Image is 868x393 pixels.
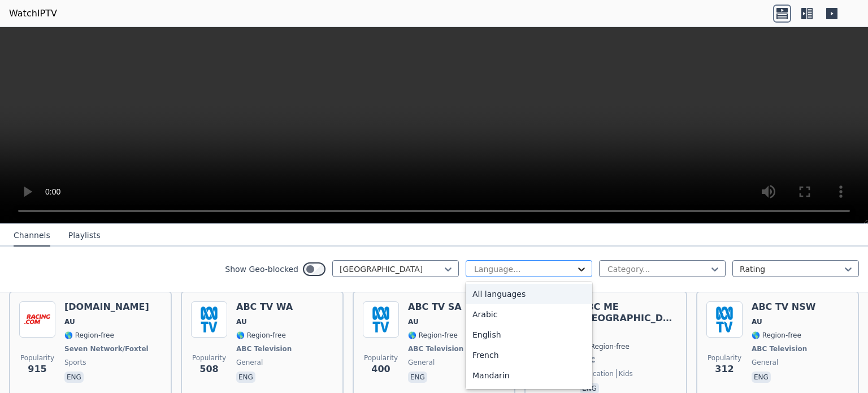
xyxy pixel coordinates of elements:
[64,301,151,313] h6: [DOMAIN_NAME]
[466,325,592,345] div: English
[408,331,458,340] span: 🌎 Region-free
[752,344,807,353] span: ABC Television
[466,304,592,325] div: Arabic
[64,372,84,383] p: eng
[752,301,815,313] h6: ABC TV NSW
[192,353,226,362] span: Popularity
[466,284,592,304] div: All languages
[408,372,427,383] p: eng
[371,362,390,376] span: 400
[708,353,741,362] span: Popularity
[752,317,762,326] span: AU
[466,365,592,386] div: Mandarin
[616,369,633,378] span: kids
[236,317,247,326] span: AU
[363,301,399,338] img: ABC TV SA
[64,331,114,340] span: 🌎 Region-free
[68,225,101,247] button: Playlists
[236,358,263,367] span: general
[706,301,743,338] img: ABC TV NSW
[225,264,298,275] label: Show Geo-blocked
[408,358,435,367] span: general
[580,301,677,324] h6: ABC ME [GEOGRAPHIC_DATA]
[199,362,218,376] span: 508
[752,331,801,340] span: 🌎 Region-free
[236,372,255,383] p: eng
[191,301,227,338] img: ABC TV WA
[408,301,466,313] h6: ABC TV SA
[236,331,286,340] span: 🌎 Region-free
[64,358,86,367] span: sports
[64,344,149,353] span: Seven Network/Foxtel
[580,342,630,351] span: 🌎 Region-free
[408,344,463,353] span: ABC Television
[408,317,419,326] span: AU
[9,7,57,20] a: WatchIPTV
[19,301,55,338] img: Racing.com
[752,372,771,383] p: eng
[752,358,778,367] span: general
[236,301,294,313] h6: ABC TV WA
[580,369,614,378] span: education
[20,353,54,362] span: Popularity
[64,317,75,326] span: AU
[236,344,292,353] span: ABC Television
[364,353,398,362] span: Popularity
[28,362,46,376] span: 915
[466,345,592,365] div: French
[14,225,50,247] button: Channels
[715,362,734,376] span: 312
